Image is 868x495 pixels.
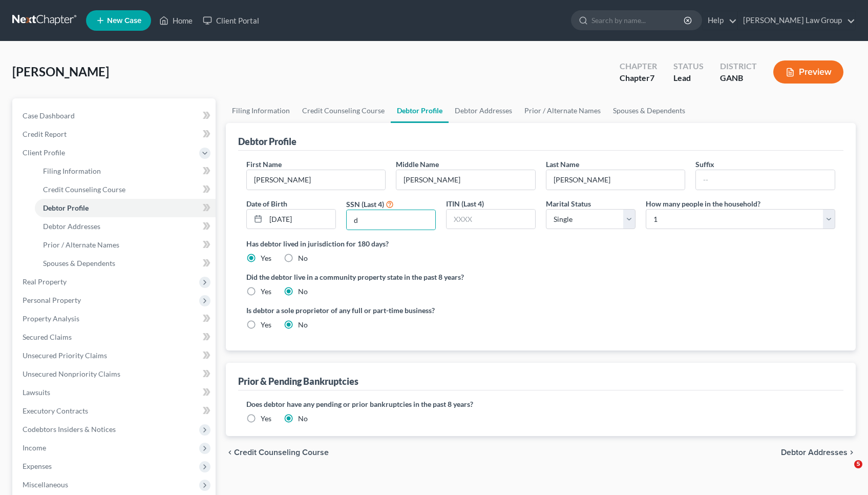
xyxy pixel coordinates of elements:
[246,238,835,249] label: Has debtor lived in jurisdiction for 180 days?
[848,448,856,457] i: chevron_right
[35,199,216,217] a: Debtor Profile
[23,425,116,434] span: Codebtors Insiders & Notices
[35,254,216,273] a: Spouses & Dependents
[591,11,685,30] input: Search by name...
[546,170,685,190] input: --
[35,217,216,236] a: Debtor Addresses
[154,11,198,30] a: Home
[23,130,67,138] span: Credit Report
[781,448,856,457] button: Debtor Addresses chevron_right
[396,170,535,190] input: M.I
[23,388,50,397] span: Lawsuits
[234,448,329,457] span: Credit Counseling Course
[107,17,141,25] span: New Case
[226,98,296,123] a: Filing Information
[23,314,79,323] span: Property Analysis
[23,462,52,470] span: Expenses
[738,11,855,30] a: [PERSON_NAME] Law Group
[23,480,68,489] span: Miscellaneous
[447,210,535,229] input: XXXX
[246,272,835,282] label: Did the debtor live in a community property state in the past 8 years?
[247,170,386,190] input: --
[298,253,308,263] label: No
[266,210,335,229] input: MM/DD/YYYY
[296,98,391,123] a: Credit Counseling Course
[35,162,216,180] a: Filing Information
[246,305,536,316] label: Is debtor a sole proprietor of any full or part-time business?
[347,210,435,230] input: XXXX
[673,72,704,84] div: Lead
[14,402,216,420] a: Executory Contracts
[12,64,109,79] span: [PERSON_NAME]
[646,198,760,209] label: How many people in the household?
[35,236,216,254] a: Prior / Alternate Names
[14,328,216,346] a: Secured Claims
[261,286,271,297] label: Yes
[391,98,449,123] a: Debtor Profile
[298,320,308,330] label: No
[14,346,216,365] a: Unsecured Priority Claims
[23,351,107,360] span: Unsecured Priority Claims
[43,259,115,267] span: Spouses & Dependents
[226,448,234,457] i: chevron_left
[703,11,737,30] a: Help
[43,222,100,231] span: Debtor Addresses
[238,375,358,387] div: Prior & Pending Bankruptcies
[14,125,216,143] a: Credit Report
[298,414,308,424] label: No
[261,253,271,263] label: Yes
[650,73,654,82] span: 7
[449,98,518,123] a: Debtor Addresses
[246,399,835,409] label: Does debtor have any pending or prior bankruptcies in the past 8 years?
[23,406,88,415] span: Executory Contracts
[35,180,216,199] a: Credit Counseling Course
[23,148,65,157] span: Client Profile
[518,98,607,123] a: Prior / Alternate Names
[781,448,848,457] span: Debtor Addresses
[14,365,216,383] a: Unsecured Nonpriority Claims
[43,167,101,175] span: Filing Information
[246,159,282,170] label: First Name
[226,448,329,457] button: chevron_left Credit Counseling Course
[43,240,119,249] span: Prior / Alternate Names
[833,460,858,485] iframe: Intercom live chat
[14,383,216,402] a: Lawsuits
[396,159,439,170] label: Middle Name
[695,159,714,170] label: Suffix
[773,60,843,84] button: Preview
[43,185,125,194] span: Credit Counseling Course
[346,199,384,210] label: SSN (Last 4)
[246,198,287,209] label: Date of Birth
[14,310,216,328] a: Property Analysis
[23,277,67,286] span: Real Property
[23,369,120,378] span: Unsecured Nonpriority Claims
[446,198,484,209] label: ITIN (Last 4)
[14,107,216,125] a: Case Dashboard
[854,460,862,468] span: 5
[261,320,271,330] label: Yes
[298,286,308,297] label: No
[23,111,75,120] span: Case Dashboard
[673,60,704,72] div: Status
[198,11,264,30] a: Client Portal
[23,443,46,452] span: Income
[238,135,297,148] div: Debtor Profile
[620,72,657,84] div: Chapter
[546,198,591,209] label: Marital Status
[546,159,579,170] label: Last Name
[261,414,271,424] label: Yes
[607,98,691,123] a: Spouses & Dependents
[23,296,81,304] span: Personal Property
[43,203,89,212] span: Debtor Profile
[23,333,72,341] span: Secured Claims
[696,170,835,190] input: --
[620,60,657,72] div: Chapter
[720,72,757,84] div: GANB
[720,60,757,72] div: District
